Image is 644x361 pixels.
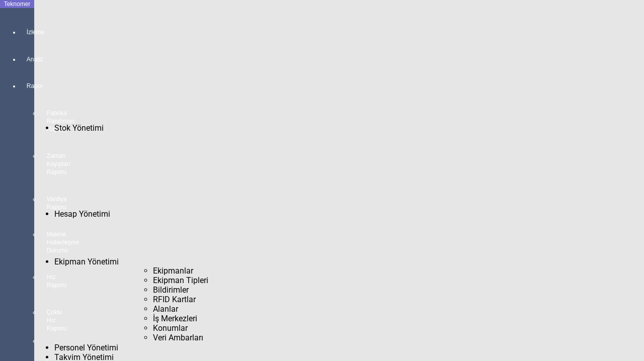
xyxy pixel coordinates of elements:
span: Ekipmanlar [153,266,193,276]
span: Veri Ambarları [153,333,203,342]
span: Ekipman Tipleri [153,276,208,285]
span: RFID Kartlar [153,295,196,304]
span: Personel Yönetimi [54,343,118,352]
span: Ekipman Yönetimi [54,257,119,266]
span: Konumlar [153,323,188,333]
span: İş Merkezleri [153,314,197,323]
span: Hesap Yönetimi [54,209,110,219]
span: Alanlar [153,304,178,314]
span: Stok Yönetimi [54,123,104,133]
span: Bildirimler [153,285,189,295]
